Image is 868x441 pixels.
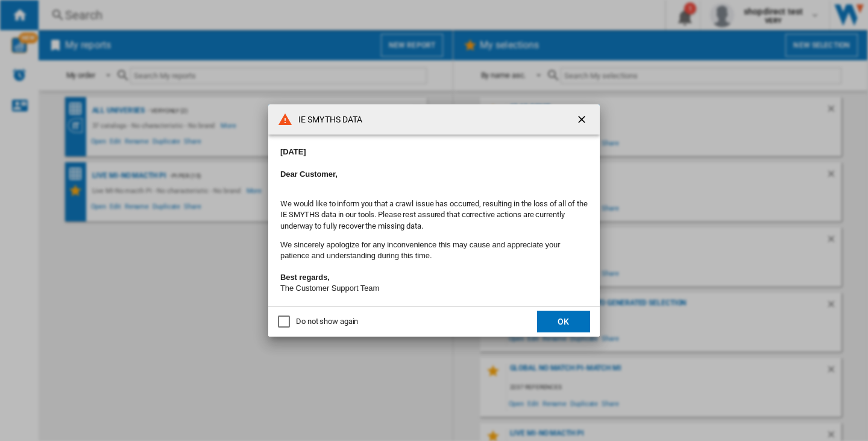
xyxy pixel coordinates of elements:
[292,114,362,126] h4: IE SMYTHS DATA
[280,240,560,260] font: We sincerely apologize for any inconvenience this may cause and appreciate your patience and unde...
[537,311,590,332] button: OK
[280,147,306,156] b: [DATE]
[571,107,595,132] button: getI18NText('BUTTONS.CLOSE_DIALOG')
[278,316,358,328] md-checkbox: Do not show again
[280,170,338,179] b: Dear Customer,
[280,198,588,232] p: We would like to inform you that a crawl issue has occurred, resulting in the loss of all of the ...
[280,284,379,293] font: The Customer Support Team
[296,316,358,327] div: Do not show again
[576,113,590,128] ng-md-icon: getI18NText('BUTTONS.CLOSE_DIALOG')
[280,273,330,282] b: Best regards,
